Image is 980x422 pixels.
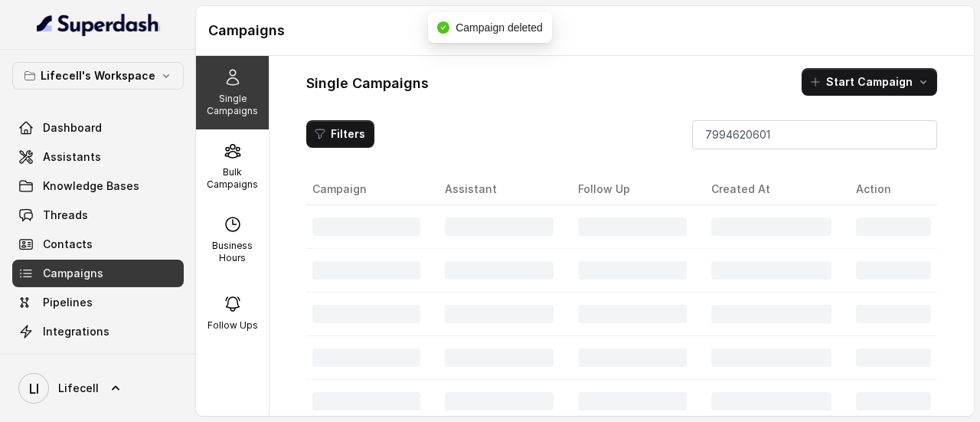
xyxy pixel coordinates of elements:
span: Campaigns [43,266,103,281]
img: light.svg [37,12,160,37]
a: Pipelines [12,289,184,316]
th: Action [844,174,937,205]
span: API Settings [43,353,109,368]
a: Contacts [12,231,184,258]
p: Lifecell's Workspace [41,67,155,85]
span: Dashboard [43,120,102,136]
a: API Settings [12,347,184,375]
text: LI [29,381,39,397]
button: Start Campaign [802,68,937,96]
th: Follow Up [566,174,699,205]
th: Assistant [433,174,566,205]
input: Search by Phone Number [692,120,937,149]
span: Threads [43,208,88,223]
span: Integrations [43,324,109,339]
a: Integrations [12,318,184,345]
a: Campaigns [12,260,184,287]
button: Filters [306,120,374,148]
span: Assistants [43,149,101,165]
button: Lifecell's Workspace [12,62,184,90]
th: Created At [699,174,844,205]
h1: Single Campaigns [306,71,429,96]
p: Business Hours [202,240,263,264]
span: Pipelines [43,295,93,310]
a: Dashboard [12,114,184,142]
p: Single Campaigns [202,93,263,117]
a: Knowledge Bases [12,172,184,200]
a: Threads [12,201,184,229]
a: Lifecell [12,367,184,410]
span: Lifecell [58,381,99,396]
span: check-circle [437,21,449,34]
span: Campaign deleted [456,21,543,34]
a: Assistants [12,143,184,171]
span: Knowledge Bases [43,178,139,194]
h1: Campaigns [208,18,962,43]
span: Contacts [43,237,93,252]
p: Follow Ups [207,319,258,332]
th: Campaign [306,174,433,205]
p: Bulk Campaigns [202,166,263,191]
